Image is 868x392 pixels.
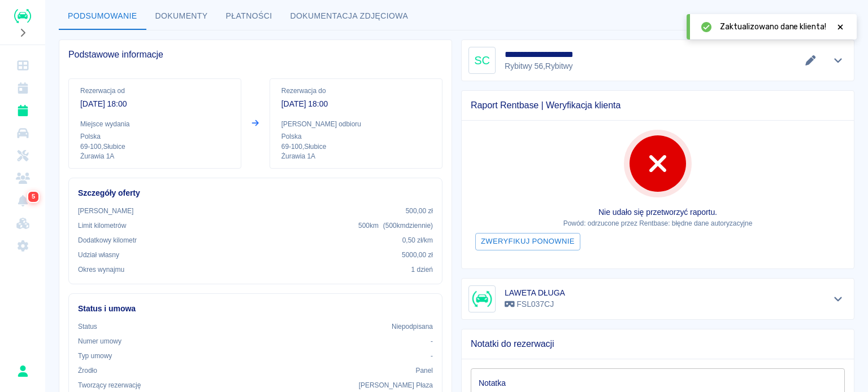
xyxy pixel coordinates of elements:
[471,288,493,310] img: Image
[471,218,845,228] p: Powód: odrzucone przez Rentbase: błędne dane autoryzacyjne
[5,190,41,212] a: Powiadomienia
[5,54,41,77] a: Dashboard
[5,122,41,144] a: Flota
[78,265,124,275] p: Okres wynajmu
[431,336,433,346] p: -
[5,144,41,167] a: Serwisy
[5,99,41,122] a: Rezerwacje
[78,303,433,315] h6: Status i umowa
[471,206,845,218] p: Nie udało się przetworzyć raportu.
[468,47,496,74] div: SC
[720,21,826,33] span: Zaktualizowano dane klienta!
[78,250,119,260] p: Udział własny
[80,131,229,142] p: Polska
[14,9,31,23] img: Renthelp
[80,152,229,161] p: Żurawia 1A
[359,380,433,390] p: [PERSON_NAME] Płaza
[59,3,146,30] button: Podsumowanie
[406,206,433,216] p: 500,00 zł
[402,235,433,245] p: 0,50 zł /km
[78,206,133,216] p: [PERSON_NAME]
[475,233,580,250] button: Zweryfikuj ponownie
[5,77,41,99] a: Kalendarz
[5,235,41,257] a: Ustawienia
[80,86,229,96] p: Rezerwacja od
[281,119,431,129] p: [PERSON_NAME] odbioru
[14,25,31,40] button: Rozwiń nawigację
[78,235,137,245] p: Dodatkowy kilometr
[281,98,431,110] p: [DATE] 18:00
[471,338,845,350] span: Notatki do rezerwacji
[78,321,97,332] p: Status
[281,3,418,30] button: Dokumentacja zdjęciowa
[281,131,431,142] p: Polska
[829,291,848,307] button: Pokaż szczegóły
[29,191,37,202] span: 5
[78,221,126,231] p: Limit kilometrów
[801,52,820,68] button: Edytuj dane
[505,298,565,310] p: FSL037CJ
[281,142,431,152] p: 69-100 , Słubice
[416,365,433,376] p: Panel
[78,380,141,390] p: Tworzący rezerwację
[78,187,433,199] h6: Szczegóły oferty
[392,321,433,332] p: Niepodpisana
[78,336,121,346] p: Numer umowy
[5,167,41,190] a: Klienci
[505,287,565,298] h6: LAWETA DŁUGA
[68,49,442,60] span: Podstawowe informacje
[5,212,41,235] a: Widget WWW
[146,3,217,30] button: Dokumenty
[281,86,431,96] p: Rezerwacja do
[78,351,112,361] p: Typ umowy
[80,98,229,110] p: [DATE] 18:00
[402,250,433,260] p: 5000,00 zł
[505,60,592,72] p: Rybitwy 56 , Rybitwy
[11,359,34,383] button: Rafał Płaza
[411,265,433,275] p: 1 dzień
[829,52,848,68] button: Pokaż szczegóły
[217,3,281,30] button: Płatności
[383,222,433,230] span: ( 500 km dziennie )
[471,100,845,111] span: Raport Rentbase | Weryfikacja klienta
[431,351,433,361] p: -
[78,365,97,376] p: Żrodło
[281,152,431,161] p: Żurawia 1A
[358,221,433,231] p: 500 km
[80,142,229,152] p: 69-100 , Słubice
[80,119,229,129] p: Miejsce wydania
